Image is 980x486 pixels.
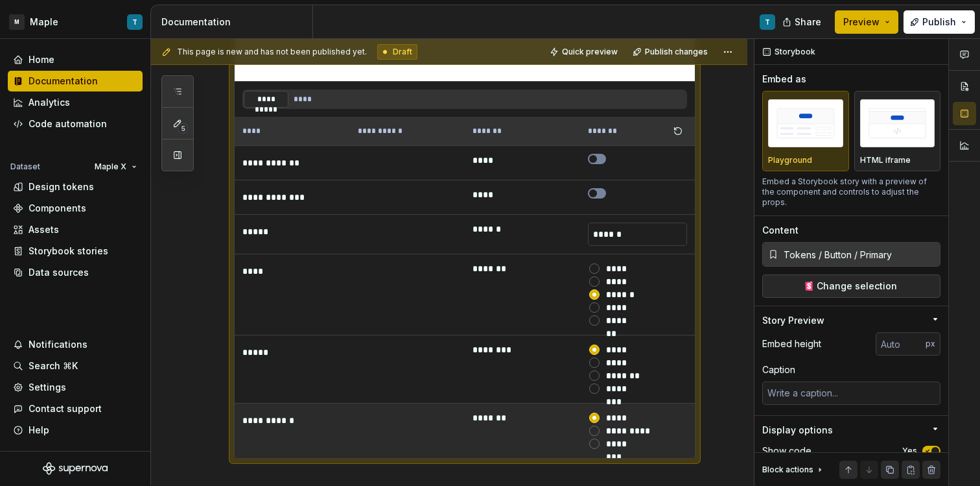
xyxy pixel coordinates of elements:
[768,99,843,147] img: placeholder
[860,155,911,165] p: HTML iframe
[762,314,824,327] div: Story Preview
[29,338,87,351] div: Notifications
[768,155,812,165] p: Playground
[29,117,107,130] div: Code automation
[89,158,143,176] button: Maple X
[29,75,98,88] div: Documentation
[393,47,412,57] span: Draft
[629,43,714,61] button: Publish changes
[902,446,917,456] label: Yes
[562,47,618,57] span: Quick preview
[8,334,143,355] button: Notifications
[546,43,624,61] button: Quick preview
[8,176,143,197] a: Design tokens
[762,91,849,171] button: placeholderPlayground
[30,16,58,29] div: Maple
[762,363,795,376] div: Caption
[762,424,940,437] button: Display options
[132,17,137,27] div: T
[645,47,708,57] span: Publish changes
[177,47,367,57] span: This page is new and has not been published yet.
[3,8,148,36] button: MMapleT
[29,402,102,415] div: Contact support
[8,92,143,113] a: Analytics
[29,180,94,193] div: Design tokens
[8,198,143,219] a: Components
[926,339,935,349] p: px
[29,424,49,437] div: Help
[29,266,89,279] div: Data sources
[10,162,40,172] div: Dataset
[776,10,830,34] button: Share
[860,99,935,147] img: placeholder
[95,162,126,172] span: Maple X
[817,280,897,293] span: Change selection
[762,424,833,437] div: Display options
[762,465,813,475] div: Block actions
[922,16,956,29] span: Publish
[843,16,880,29] span: Preview
[762,337,821,350] div: Embed height
[762,176,940,208] div: Embed a Storybook story with a preview of the component and controls to adjust the props.
[904,10,975,34] button: Publish
[835,10,898,34] button: Preview
[29,223,59,236] div: Assets
[8,71,143,91] a: Documentation
[8,398,143,419] button: Contact support
[762,274,940,298] button: Change selection
[762,73,806,86] div: Embed as
[762,461,825,479] div: Block actions
[8,420,143,441] button: Help
[762,224,799,237] div: Content
[9,14,25,30] div: M
[29,245,108,258] div: Storybook stories
[8,262,143,283] a: Data sources
[8,219,143,240] a: Assets
[765,17,770,27] div: T
[43,462,108,475] svg: Supernova Logo
[8,356,143,376] button: Search ⌘K
[29,202,86,215] div: Components
[29,381,66,394] div: Settings
[178,123,188,134] span: 5
[8,114,143,134] a: Code automation
[876,332,926,356] input: Auto
[762,314,940,327] button: Story Preview
[854,91,941,171] button: placeholderHTML iframe
[29,53,54,66] div: Home
[161,16,307,29] div: Documentation
[762,444,811,457] div: Show code
[8,241,143,261] a: Storybook stories
[29,359,78,372] div: Search ⌘K
[795,16,821,29] span: Share
[8,49,143,70] a: Home
[8,377,143,398] a: Settings
[29,96,70,109] div: Analytics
